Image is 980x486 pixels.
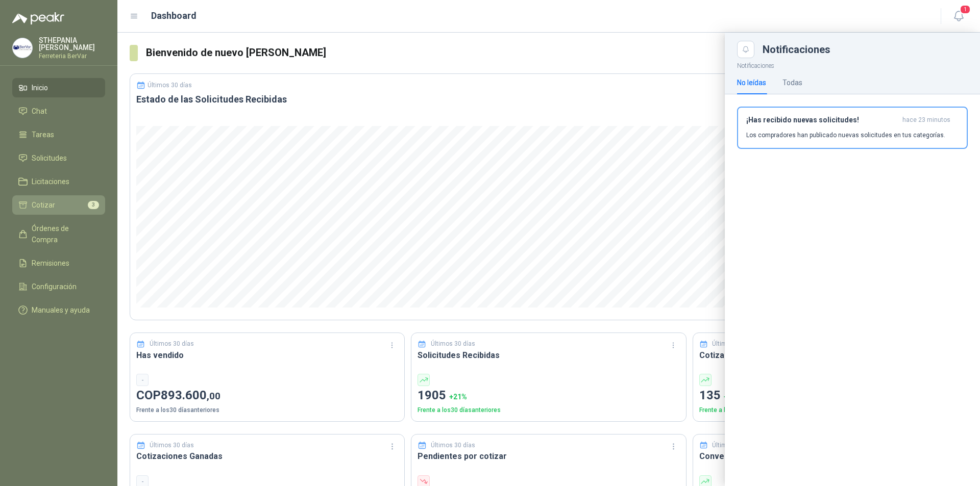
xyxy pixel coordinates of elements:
p: Ferreteria BerVar [39,53,105,59]
h1: Dashboard [151,9,197,23]
a: Manuales y ayuda [12,300,105,320]
a: Inicio [12,78,105,97]
span: Licitaciones [32,176,69,187]
a: Cotizar3 [12,195,105,215]
span: 3 [88,201,99,209]
a: Configuración [12,277,105,296]
button: 1 [949,7,968,25]
a: Chat [12,101,105,121]
span: Configuración [32,281,77,292]
a: Licitaciones [12,172,105,191]
p: STHEPANIA [PERSON_NAME] [39,37,105,51]
button: ¡Has recibido nuevas solicitudes!hace 23 minutos Los compradores han publicado nuevas solicitudes... [737,107,968,149]
p: Los compradores han publicado nuevas solicitudes en tus categorías. [746,131,945,140]
h3: ¡Has recibido nuevas solicitudes! [746,116,898,124]
a: Solicitudes [12,148,105,168]
span: Remisiones [32,258,69,269]
span: hace 23 minutos [902,116,950,124]
div: Notificaciones [763,44,968,55]
span: Cotizar [32,199,55,211]
div: Todas [782,77,802,88]
span: Tareas [32,129,54,140]
span: 1 [960,5,971,14]
span: Órdenes de Compra [32,223,95,245]
span: Chat [32,106,47,117]
img: Logo peakr [12,12,64,24]
a: Tareas [12,125,105,144]
img: Company Logo [13,38,32,58]
span: Manuales y ayuda [32,304,90,316]
a: Órdenes de Compra [12,219,105,249]
span: Inicio [32,82,48,93]
span: Solicitudes [32,152,67,164]
div: No leídas [737,77,766,88]
p: Notificaciones [725,58,980,71]
button: Close [737,41,754,58]
a: Remisiones [12,253,105,273]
